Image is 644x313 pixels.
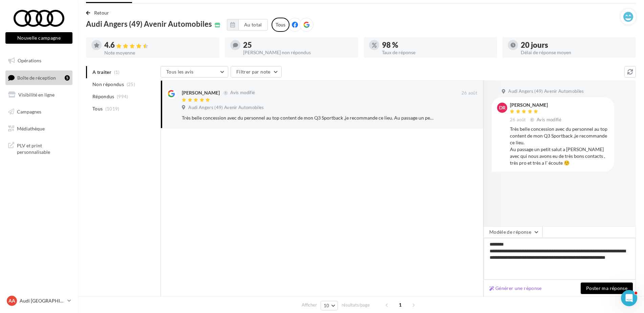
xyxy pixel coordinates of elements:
a: PLV et print personnalisable [4,138,74,158]
button: Générer une réponse [487,284,544,292]
span: AA [8,297,15,304]
span: Audi Angers (49) Avenir Automobiles [188,105,264,111]
span: DR [499,104,506,111]
a: Médiathèque [4,122,74,136]
span: Opérations [18,58,41,63]
p: Audi [GEOGRAPHIC_DATA] [20,297,65,304]
button: Retour [86,9,112,17]
span: Boîte de réception [17,75,56,80]
button: Au total [238,19,268,30]
div: [PERSON_NAME] [510,103,563,107]
a: Visibilité en ligne [4,88,74,102]
button: Tous les avis [160,66,228,78]
a: AA Audi [GEOGRAPHIC_DATA] [5,294,72,307]
span: Campagnes [17,109,41,114]
span: 26 août [461,90,477,96]
div: Très belle concession avec du personnel au top content de mon Q3 Sportback ,je recommande ce lieu... [182,114,433,121]
button: Modèle de réponse [484,226,542,238]
button: Poster ma réponse [581,283,633,294]
span: Avis modifié [230,90,255,96]
a: Campagnes [4,105,74,119]
span: Médiathèque [17,125,45,131]
span: Audi Angers (49) Avenir Automobiles [508,88,584,95]
span: Tous [92,105,103,112]
div: Note moyenne [104,50,214,55]
div: 20 jours [521,41,630,49]
div: Taux de réponse [382,50,492,55]
button: Au total [227,19,268,30]
span: 26 août [510,117,526,123]
div: Délai de réponse moyen [521,50,630,55]
span: PLV et print personnalisable [17,141,70,155]
div: [PERSON_NAME] [182,89,220,96]
button: Filtrer par note [231,66,282,78]
button: Nouvelle campagne [5,32,72,44]
div: 25 [243,41,353,49]
span: Non répondus [92,81,124,88]
span: Retour [94,10,109,16]
button: 10 [321,301,338,310]
iframe: Intercom live chat [621,290,637,306]
div: 98 % [382,41,492,49]
span: Tous les avis [166,69,194,75]
div: Très belle concession avec du personnel au top content de mon Q3 Sportback ,je recommande ce lieu... [510,126,609,166]
span: Visibilité en ligne [18,92,55,98]
span: Avis modifié [537,117,561,122]
span: (25) [127,82,135,87]
span: (994) [117,94,128,99]
span: résultats/page [342,302,370,308]
div: Tous [272,18,289,32]
div: 5 [65,75,70,81]
span: 1 [395,299,406,310]
span: (1019) [105,106,120,111]
a: Opérations [4,54,74,68]
span: Afficher [302,302,317,308]
span: Audi Angers (49) Avenir Automobiles [86,20,212,28]
a: Boîte de réception5 [4,70,74,85]
span: Répondus [92,93,114,100]
div: [PERSON_NAME] non répondus [243,50,353,55]
span: 10 [324,303,329,308]
div: 4.6 [104,41,214,49]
